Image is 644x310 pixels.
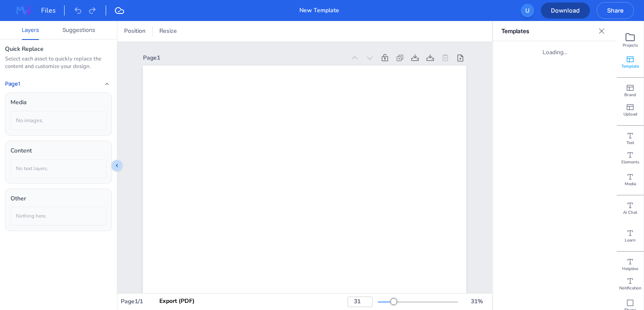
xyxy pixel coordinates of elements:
span: Template [621,63,639,69]
div: Select each asset to quickly replace the content and customize your design. [5,55,112,71]
button: Collapse sidebar [111,160,123,171]
span: Share [597,6,634,14]
span: Projects [623,42,638,48]
span: Brand [624,92,636,98]
span: Notification [619,285,641,291]
span: Media [625,181,636,187]
img: MagazineWorks Logo [10,4,37,17]
div: New Template [299,6,339,15]
button: Layers [22,26,39,34]
button: U [521,4,534,17]
span: Ai Chat [623,210,637,215]
div: No images. [10,111,106,131]
div: Export (PDF) [159,297,195,306]
div: 31 % [467,297,487,306]
h4: Page 1 [5,81,20,87]
button: Download [541,3,590,18]
span: Upload [623,111,637,117]
div: Page 1 / 1 [121,297,245,306]
div: Files [41,5,65,16]
div: Other [10,194,106,203]
span: Elements [621,159,639,165]
span: Helpline [622,266,638,272]
button: Share [597,2,634,19]
button: Suggestions [62,26,95,34]
span: Text [626,140,634,146]
div: Nothing here. [10,207,106,226]
span: Learn [625,237,636,243]
span: Resize [158,26,179,36]
div: Media [10,98,106,107]
div: Quick Replace [5,45,112,54]
p: Templates [501,21,595,41]
input: Enter zoom percentage (1-500) [348,297,373,307]
span: Download [541,6,590,14]
div: Content [10,146,106,155]
span: Position [122,26,147,36]
div: No text layers. [10,159,106,178]
div: Page 1 [143,53,345,63]
button: Collapse [102,79,112,89]
div: Loading... [543,48,567,303]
